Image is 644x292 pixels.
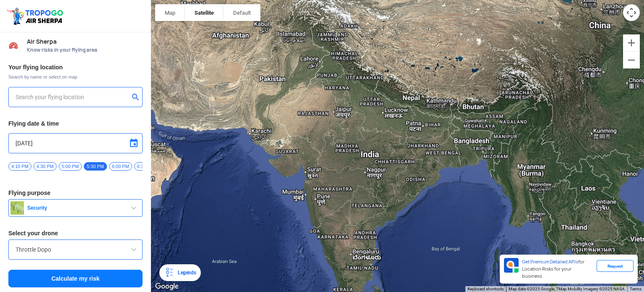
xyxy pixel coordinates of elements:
[185,4,223,21] button: Show satellite imagery
[174,268,196,278] div: Legends
[153,281,181,292] img: Google
[34,162,57,171] span: 4:30 PM
[467,286,504,292] button: Keyboard shortcuts
[8,199,143,217] button: Security
[109,162,132,171] span: 6:00 PM
[8,162,31,171] span: 4:10 PM
[27,38,143,45] span: Air Sherpa
[24,205,129,211] span: Security
[8,270,143,287] button: Calculate my risk
[8,121,143,126] h3: Flying date & time
[509,287,625,291] span: Map data ©2025 Google, TMap Mobility Imagery ©2025 NASA
[519,258,597,280] div: for Location Risks for your business.
[597,260,634,272] div: Request
[623,52,640,68] button: Zoom out
[8,190,143,196] h3: Flying purpose
[16,138,135,148] input: Select Date
[134,162,157,171] span: 6:30 PM
[8,40,18,50] img: Risk Scores
[59,162,82,171] span: 5:00 PM
[504,258,519,273] img: Premium APIs
[155,4,185,21] button: Show street map
[27,47,143,53] span: Know risks in your flying area
[630,287,641,291] a: Terms
[16,92,129,102] input: Search your flying location
[623,34,640,51] button: Zoom in
[164,268,174,278] img: Legends
[8,74,143,80] span: Search by name or select on map
[16,245,135,255] input: Search by name or Brand
[84,162,107,171] span: 5:30 PM
[153,281,181,292] a: Open this area in Google Maps (opens a new window)
[522,259,578,265] span: Get Premium Detailed APIs
[8,64,143,70] h3: Your flying location
[6,6,66,26] img: ic_tgdronemaps.svg
[623,4,640,21] button: Map camera controls
[10,201,24,215] img: security.png
[8,230,143,236] h3: Select your drone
